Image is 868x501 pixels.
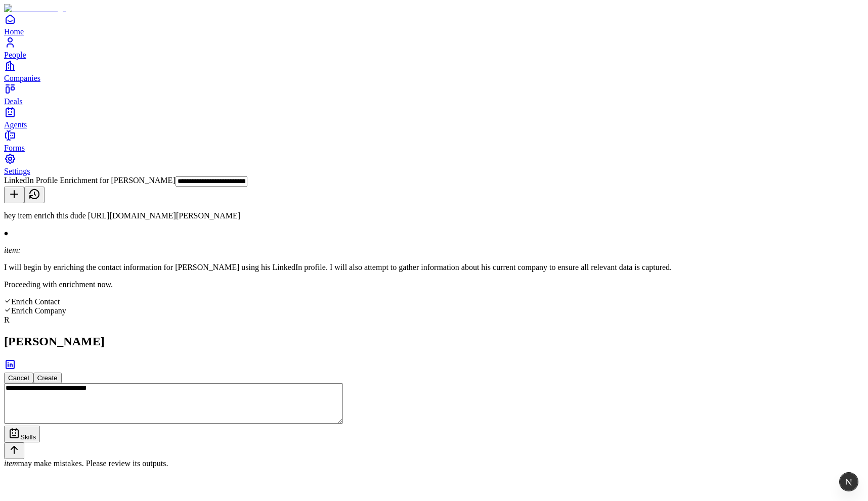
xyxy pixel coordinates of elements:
span: People [4,51,26,59]
button: Send message [4,442,24,459]
a: Agents [4,106,864,129]
span: Deals [4,97,22,106]
p: Proceeding with enrichment now. [4,280,864,289]
p: hey item enrich this dude [URL][DOMAIN_NAME][PERSON_NAME] [4,211,864,220]
i: item [4,459,18,468]
a: Deals [4,83,864,106]
button: View history [24,187,45,203]
a: Home [4,13,864,36]
span: Companies [4,74,40,82]
button: Skills [4,426,40,442]
div: Enrich Company [4,306,864,315]
img: Item Brain Logo [4,4,66,13]
button: New conversation [4,187,24,203]
span: LinkedIn Profile Enrichment for [PERSON_NAME] [4,176,176,185]
span: Skills [20,433,36,441]
i: item: [4,246,21,254]
div: Enrich Contact [4,297,864,306]
button: Cancel [4,373,33,383]
p: I will begin by enriching the contact information for [PERSON_NAME] using his LinkedIn profile. I... [4,263,864,272]
span: Settings [4,167,30,175]
a: Forms [4,129,864,152]
a: Companies [4,60,864,82]
span: Forms [4,144,25,152]
h2: [PERSON_NAME] [4,335,864,348]
div: R [4,315,864,325]
a: People [4,36,864,59]
div: may make mistakes. Please review its outputs. [4,459,864,468]
span: Home [4,27,24,36]
span: Agents [4,120,27,129]
a: Settings [4,153,864,175]
button: Create [33,373,62,383]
